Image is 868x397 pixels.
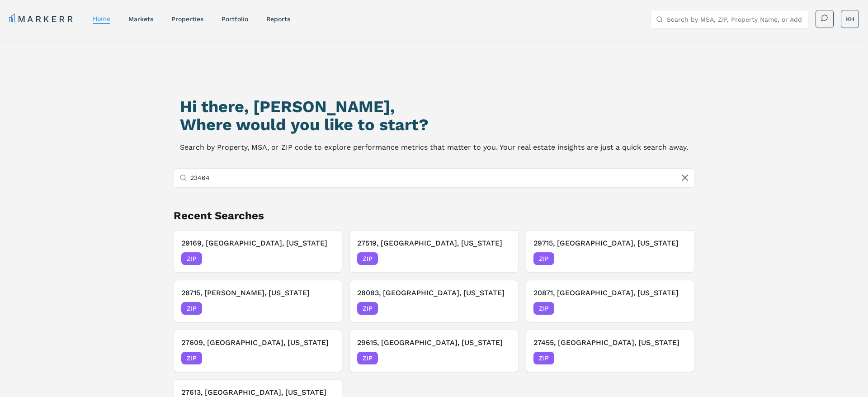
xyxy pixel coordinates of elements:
button: 29169, [GEOGRAPHIC_DATA], [US_STATE]ZIP[DATE] [174,230,342,273]
h3: 29169, [GEOGRAPHIC_DATA], [US_STATE] [181,238,335,249]
h3: 27519, [GEOGRAPHIC_DATA], [US_STATE] [357,238,510,249]
button: KH [841,10,859,28]
a: reports [266,15,290,23]
p: Search by Property, MSA, or ZIP code to explore performance metrics that matter to you. Your real... [180,141,688,154]
span: ZIP [181,252,202,265]
span: [DATE] [491,354,511,363]
span: [DATE] [314,304,335,313]
input: Search by MSA, ZIP, Property Name, or Address [667,10,802,28]
span: ZIP [357,352,378,364]
span: ZIP [533,302,554,315]
button: 28083, [GEOGRAPHIC_DATA], [US_STATE]ZIP[DATE] [349,280,518,322]
h2: Recent Searches [174,208,694,223]
button: 28715, [PERSON_NAME], [US_STATE]ZIP[DATE] [174,280,342,322]
a: markets [128,15,153,23]
h3: 28083, [GEOGRAPHIC_DATA], [US_STATE] [357,288,510,298]
button: 29715, [GEOGRAPHIC_DATA], [US_STATE]ZIP[DATE] [526,230,694,273]
h3: 20871, [GEOGRAPHIC_DATA], [US_STATE] [533,288,687,298]
button: 20871, [GEOGRAPHIC_DATA], [US_STATE]ZIP[DATE] [526,280,694,322]
span: KH [846,14,854,24]
span: [DATE] [314,354,335,363]
h3: 29715, [GEOGRAPHIC_DATA], [US_STATE] [533,238,687,249]
a: Portfolio [222,15,248,23]
input: Search by MSA, ZIP, Property Name, or Address [190,169,689,187]
button: 29615, [GEOGRAPHIC_DATA], [US_STATE]ZIP[DATE] [349,330,518,372]
h3: 27609, [GEOGRAPHIC_DATA], [US_STATE] [181,337,335,348]
span: [DATE] [666,354,687,363]
span: [DATE] [666,254,687,263]
span: ZIP [181,302,202,315]
button: 27609, [GEOGRAPHIC_DATA], [US_STATE]ZIP[DATE] [174,330,342,372]
span: ZIP [357,302,378,315]
h3: 29615, [GEOGRAPHIC_DATA], [US_STATE] [357,337,510,348]
span: ZIP [357,252,378,265]
span: ZIP [533,252,554,265]
a: properties [171,15,203,23]
h2: Where would you like to start? [180,116,688,134]
span: ZIP [533,352,554,364]
h1: Hi there, [PERSON_NAME], [180,98,688,116]
a: home [93,15,110,22]
span: [DATE] [491,304,511,313]
button: 27455, [GEOGRAPHIC_DATA], [US_STATE]ZIP[DATE] [526,330,694,372]
span: [DATE] [666,304,687,313]
span: [DATE] [491,254,511,263]
h3: 28715, [PERSON_NAME], [US_STATE] [181,288,335,298]
span: ZIP [181,352,202,364]
a: MARKERR [9,13,75,25]
button: 27519, [GEOGRAPHIC_DATA], [US_STATE]ZIP[DATE] [349,230,518,273]
h3: 27455, [GEOGRAPHIC_DATA], [US_STATE] [533,337,687,348]
span: [DATE] [314,254,335,263]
